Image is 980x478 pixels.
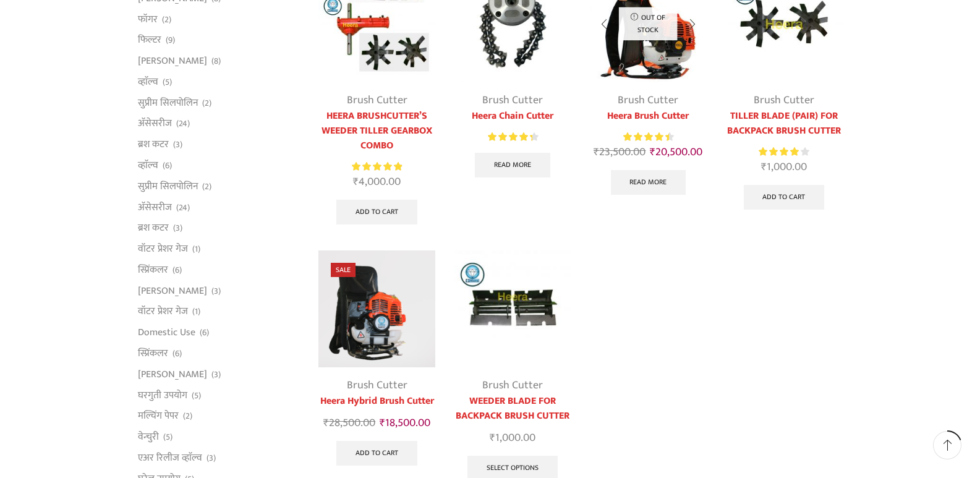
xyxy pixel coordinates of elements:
a: व्हाॅल्व [138,71,158,92]
a: स्प्रिंकलर [138,259,168,280]
img: Weeder Blade For Brush Cutter [454,250,571,367]
span: ₹ [323,414,329,432]
a: फॉगर [138,9,158,30]
span: ₹ [650,143,655,161]
a: TILLER BLADE (PAIR) FOR BACKPACK BRUSH CUTTER [725,109,842,139]
a: [PERSON_NAME] [138,280,207,301]
span: (2) [162,14,171,26]
p: Out of stock [619,7,678,40]
span: (1) [192,305,200,318]
a: Add to cart: “Heera Hybrid Brush Cutter” [336,441,417,466]
span: (2) [202,181,211,193]
a: Brush Cutter [618,91,678,109]
a: [PERSON_NAME] [138,364,207,385]
a: Domestic Use [138,322,195,343]
bdi: 4,000.00 [353,173,401,191]
span: Rated out of 5 [759,145,799,158]
span: (24) [176,202,190,214]
span: ₹ [490,429,495,447]
a: Heera Chain Cutter [454,109,571,124]
span: (2) [202,97,211,109]
span: (3) [173,222,182,234]
span: (3) [173,139,182,151]
a: Add to cart: “HEERA BRUSHCUTTER'S WEEDER TILLER GEARBOX COMBO” [336,200,417,224]
span: ₹ [380,414,385,432]
span: Rated out of 5 [352,160,402,173]
span: (1) [192,243,200,255]
a: सुप्रीम सिलपोलिन [138,92,198,113]
span: Rated out of 5 [488,130,533,143]
bdi: 20,500.00 [650,143,702,161]
a: Add to cart: “TILLER BLADE (PAIR) FOR BACKPACK BRUSH CUTTER” [744,185,825,210]
a: Read more about “Heera Brush Cutter” [611,170,686,195]
a: व्हाॅल्व [138,155,158,176]
a: Brush Cutter [347,91,407,109]
span: (5) [192,390,201,402]
span: (24) [176,117,190,130]
bdi: 28,500.00 [323,414,375,432]
div: Rated 4.00 out of 5 [759,145,809,158]
span: (8) [211,55,221,67]
a: ब्रश कटर [138,218,169,239]
a: Heera Brush Cutter [590,109,707,124]
a: HEERA BRUSHCUTTER’S WEEDER TILLER GEARBOX COMBO [318,109,435,153]
a: वेन्चुरी [138,427,159,448]
a: वॉटर प्रेशर गेज [138,301,188,322]
span: (6) [173,348,182,360]
a: स्प्रिंकलर [138,343,168,364]
a: Heera Hybrid Brush Cutter [318,394,435,409]
a: एअर रिलीज व्हाॅल्व [138,447,202,468]
a: मल्चिंग पेपर [138,406,179,427]
a: ब्रश कटर [138,134,169,155]
bdi: 1,000.00 [761,158,807,176]
span: (3) [211,369,221,381]
img: Heera Hybrid Brush Cutter [318,250,435,367]
a: Brush Cutter [482,91,543,109]
a: Brush Cutter [482,376,543,395]
span: (6) [173,264,182,276]
div: Rated 4.50 out of 5 [488,130,538,143]
a: अ‍ॅसेसरीज [138,197,172,218]
a: Read more about “Heera Chain Cutter” [475,153,550,177]
a: अ‍ॅसेसरीज [138,113,172,134]
span: (6) [163,160,172,172]
span: (2) [183,410,192,422]
a: फिल्टर [138,30,161,51]
a: सुप्रीम सिलपोलिन [138,176,198,197]
span: (3) [211,285,221,297]
div: Rated 5.00 out of 5 [352,160,402,173]
span: (5) [163,76,172,88]
div: Rated 4.55 out of 5 [623,130,673,143]
span: (3) [207,452,216,464]
span: Rated out of 5 [623,130,669,143]
span: (5) [163,431,173,443]
span: ₹ [353,173,359,191]
bdi: 23,500.00 [594,143,646,161]
span: (6) [200,326,209,339]
a: Brush Cutter [754,91,814,109]
bdi: 1,000.00 [490,429,535,447]
span: ₹ [761,158,767,176]
a: Brush Cutter [347,376,407,395]
a: WEEDER BLADE FOR BACKPACK BRUSH CUTTER [454,394,571,424]
a: वॉटर प्रेशर गेज [138,239,188,260]
span: (9) [166,34,175,46]
span: ₹ [594,143,599,161]
span: Sale [331,263,356,277]
a: घरगुती उपयोग [138,385,187,406]
bdi: 18,500.00 [380,414,430,432]
a: [PERSON_NAME] [138,51,207,72]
